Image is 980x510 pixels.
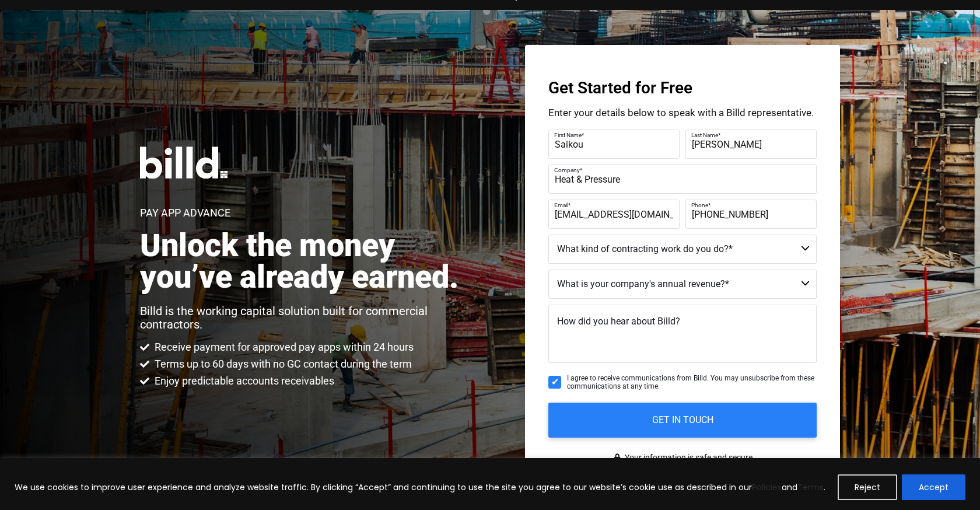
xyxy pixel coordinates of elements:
[902,474,965,500] button: Accept
[567,374,817,391] span: I agree to receive communications from Billd. You may unsubscribe from these communications at an...
[548,108,817,118] p: Enter your details below to speak with a Billd representative.
[140,230,471,293] h2: Unlock the money you’ve already earned.
[15,480,825,494] p: We use cookies to improve user experience and analyze website traffic. By clicking “Accept” and c...
[557,316,680,327] span: How did you hear about Billd?
[554,167,580,173] span: Company
[548,403,817,438] input: GET IN TOUCH
[554,202,568,208] span: Email
[140,208,230,218] h1: Pay App Advance
[152,374,334,388] span: Enjoy predictable accounts receivables
[548,376,561,389] input: I agree to receive communications from Billd. You may unsubscribe from these communications at an...
[554,132,582,138] span: First Name
[797,481,824,493] a: Terms
[152,340,414,354] span: Receive payment for approved pay apps within 24 hours
[752,481,782,493] a: Policies
[622,449,752,466] span: Your information is safe and secure
[140,305,471,331] p: Billd is the working capital solution built for commercial contractors.
[691,202,708,208] span: Phone
[838,474,897,500] button: Reject
[691,132,718,138] span: Last Name
[152,357,412,371] span: Terms up to 60 days with no GC contact during the term
[548,80,817,96] h3: Get Started for Free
